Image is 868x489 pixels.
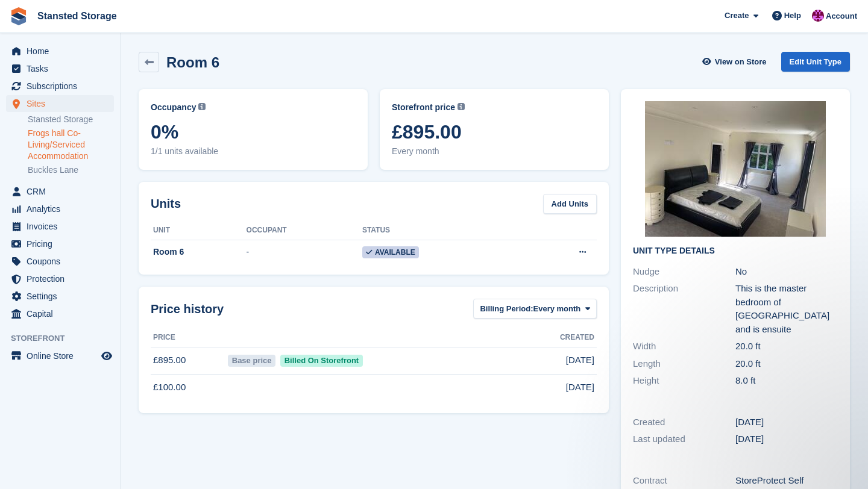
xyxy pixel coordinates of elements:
[151,195,181,213] h2: Units
[151,145,356,158] span: 1/1 units available
[11,332,120,344] span: Storefront
[362,246,419,258] span: Available
[6,270,114,287] a: menu
[633,357,735,371] div: Length
[735,416,838,429] div: [DATE]
[27,60,99,77] span: Tasks
[28,114,114,125] a: Stansted Storage
[27,288,99,305] span: Settings
[247,240,362,265] td: -
[27,253,99,270] span: Coupons
[566,354,594,367] span: [DATE]
[480,303,533,315] span: Billing Period:
[633,432,735,446] div: Last updated
[6,235,114,252] a: menu
[458,103,465,110] img: icon-info-grey-7440780725fd019a000dd9b08b2336e03edf1995a4989e88bcd33f0948082b44.svg
[27,95,99,112] span: Sites
[6,95,114,112] a: menu
[735,432,838,446] div: [DATE]
[6,60,114,77] a: menu
[28,164,114,176] a: Buckles Lane
[151,328,225,347] th: Price
[6,305,114,322] a: menu
[633,246,838,256] h2: Unit Type details
[151,101,196,114] span: Occupancy
[6,43,114,60] a: menu
[27,183,99,200] span: CRM
[151,374,225,400] td: £100.00
[473,299,597,319] button: Billing Period: Every month
[645,101,826,237] img: WhatsApp%20Image%202024-11-24%20at%2019.49.21%20(5).jpeg
[6,201,114,217] a: menu
[10,7,28,25] img: stora-icon-8386f47178a22dfd0bd8f6a31ec36ba5ce8667c1dd55bd0f319d3a0aa187defe.svg
[735,282,838,336] div: This is the master bedroom of [GEOGRAPHIC_DATA] and is ensuite
[247,221,362,240] th: Occupant
[735,340,838,354] div: 20.0 ft
[27,78,99,95] span: Subscriptions
[6,218,114,235] a: menu
[784,10,801,22] span: Help
[151,300,224,318] span: Price history
[715,56,767,68] span: View on Store
[151,347,225,374] td: £895.00
[6,253,114,270] a: menu
[198,103,206,110] img: icon-info-grey-7440780725fd019a000dd9b08b2336e03edf1995a4989e88bcd33f0948082b44.svg
[27,235,99,252] span: Pricing
[33,6,122,26] a: Stansted Storage
[533,303,581,315] span: Every month
[392,121,597,143] span: £895.00
[633,416,735,429] div: Created
[633,282,735,336] div: Description
[228,355,275,367] span: Base price
[735,357,838,371] div: 20.0 ft
[99,349,114,363] a: Preview store
[633,374,735,388] div: Height
[560,332,594,343] span: Created
[392,145,597,158] span: Every month
[725,10,749,22] span: Create
[27,43,99,60] span: Home
[781,52,850,72] a: Edit Unit Type
[27,201,99,217] span: Analytics
[28,128,114,162] a: Frogs hall Co-Living/Serviced Accommodation
[392,101,455,114] span: Storefront price
[735,374,838,388] div: 8.0 ft
[6,288,114,305] a: menu
[633,340,735,354] div: Width
[826,10,857,22] span: Account
[6,347,114,364] a: menu
[151,121,356,143] span: 0%
[566,381,594,394] span: [DATE]
[735,265,838,279] div: No
[166,54,219,70] h2: Room 6
[27,218,99,235] span: Invoices
[543,194,597,214] a: Add Units
[6,78,114,95] a: menu
[27,270,99,287] span: Protection
[280,355,363,367] span: Billed On Storefront
[633,265,735,279] div: Nudge
[701,52,772,72] a: View on Store
[151,221,247,240] th: Unit
[27,305,99,322] span: Capital
[362,221,524,240] th: Status
[27,347,99,364] span: Online Store
[6,183,114,200] a: menu
[812,10,824,22] img: Jonathan Crick
[151,246,247,258] div: Room 6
